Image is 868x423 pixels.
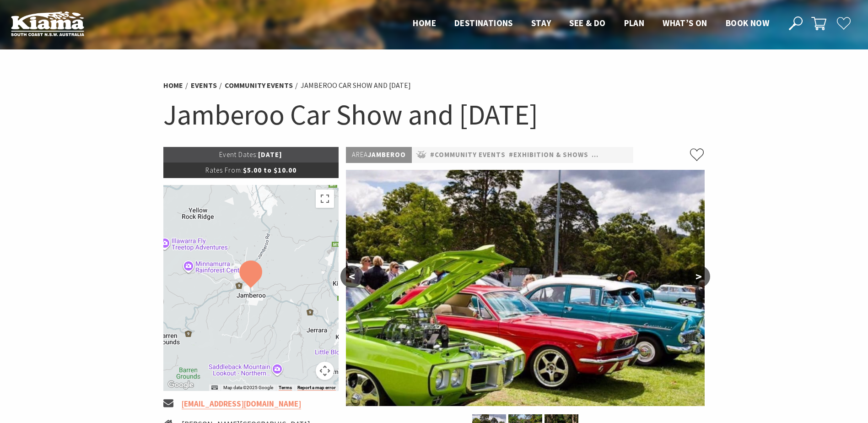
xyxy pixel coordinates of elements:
[413,17,436,28] span: Home
[11,11,84,36] img: Kiama Logo
[182,399,301,409] a: [EMAIL_ADDRESS][DOMAIN_NAME]
[225,81,293,90] a: Community Events
[454,17,513,28] span: Destinations
[163,81,183,90] a: Home
[219,150,258,159] span: Event Dates:
[346,170,705,406] img: Jamberoo Car Show
[191,81,217,90] a: Events
[316,190,334,208] button: Toggle fullscreen view
[404,16,778,31] nav: Main Menu
[687,266,710,287] button: >
[205,166,243,174] span: Rates From:
[316,362,334,380] button: Map camera controls
[592,149,634,161] a: #Festivals
[663,17,707,28] span: What’s On
[352,150,368,159] span: Area
[531,17,551,28] span: Stay
[223,385,273,390] span: Map data ©2025 Google
[346,147,412,163] p: Jamberoo
[297,385,336,390] a: Report a map error
[301,80,411,92] li: Jamberoo Car Show and [DATE]
[279,385,292,390] a: Terms (opens in new tab)
[163,96,705,133] h1: Jamberoo Car Show and [DATE]
[166,379,196,391] img: Google
[624,17,645,28] span: Plan
[163,163,339,178] p: $5.00 to $10.00
[509,149,588,161] a: #Exhibition & Shows
[166,379,196,391] a: Open this area in Google Maps (opens a new window)
[430,149,506,161] a: #Community Events
[340,266,363,287] button: <
[726,17,769,28] span: Book now
[211,385,218,391] button: Keyboard shortcuts
[569,17,605,28] span: See & Do
[163,147,339,163] p: [DATE]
